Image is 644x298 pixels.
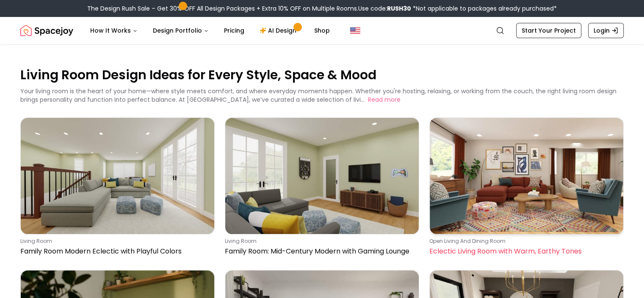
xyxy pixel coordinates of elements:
[83,22,337,39] nav: Main
[225,117,419,260] a: Family Room: Mid-Century Modern with Gaming Loungeliving roomFamily Room: Mid-Century Modern with...
[20,238,211,245] p: living room
[146,22,216,39] button: Design Portfolio
[358,4,411,13] span: Use code:
[87,4,557,13] div: The Design Rush Sale – Get 30% OFF All Design Packages + Extra 10% OFF on Multiple Rooms.
[20,66,624,84] p: Living Room Design Ideas for Every Style, Space & Mood
[225,238,416,245] p: living room
[588,23,624,38] a: Login
[368,95,401,104] button: Read more
[429,117,624,260] a: Eclectic Living Room with Warm, Earthy Tonesopen living and dining roomEclectic Living Room with ...
[20,117,215,260] a: Family Room Modern Eclectic with Playful Colorsliving roomFamily Room Modern Eclectic with Playfu...
[411,4,557,13] span: *Not applicable to packages already purchased*
[20,246,211,256] p: Family Room Modern Eclectic with Playful Colors
[387,4,411,13] b: RUSH30
[20,17,624,44] nav: Global
[253,22,306,39] a: AI Design
[20,22,73,39] img: Spacejoy Logo
[430,118,623,234] img: Eclectic Living Room with Warm, Earthy Tones
[20,22,73,39] a: Spacejoy
[225,246,416,256] p: Family Room: Mid-Century Modern with Gaming Lounge
[429,238,620,245] p: open living and dining room
[217,22,251,39] a: Pricing
[21,118,214,234] img: Family Room Modern Eclectic with Playful Colors
[307,22,337,39] a: Shop
[350,25,360,36] img: United States
[429,246,620,256] p: Eclectic Living Room with Warm, Earthy Tones
[20,87,616,104] p: Your living room is the heart of your home—where style meets comfort, and where everyday moments ...
[516,23,581,38] a: Start Your Project
[225,118,419,234] img: Family Room: Mid-Century Modern with Gaming Lounge
[83,22,144,39] button: How It Works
